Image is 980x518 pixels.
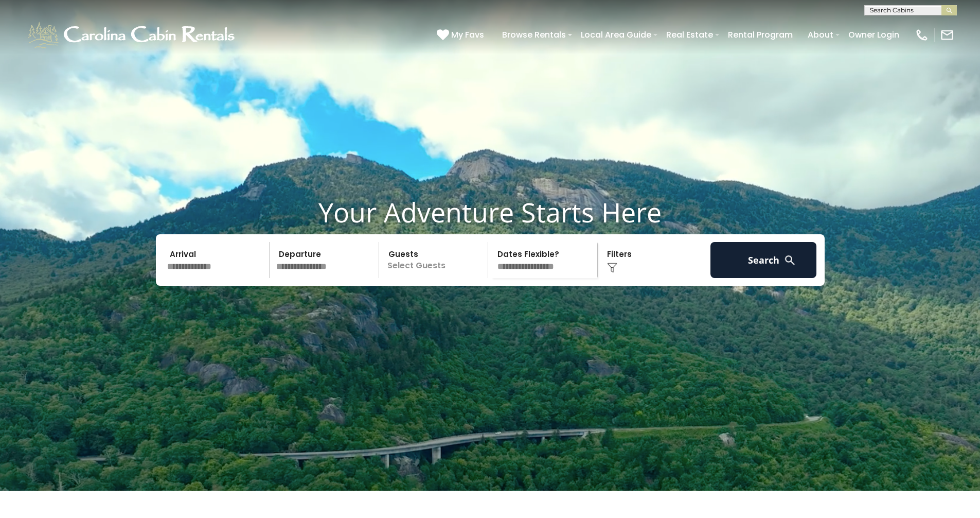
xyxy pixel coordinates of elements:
[723,26,798,44] a: Rental Program
[8,196,972,228] h1: Your Adventure Starts Here
[661,26,718,44] a: Real Estate
[26,20,239,50] img: White-1-1-2.png
[783,254,796,267] img: search-regular-white.png
[843,26,904,44] a: Owner Login
[915,28,929,42] img: phone-regular-white.png
[803,26,839,44] a: About
[497,26,571,44] a: Browse Rentals
[437,28,487,42] a: My Favs
[451,28,484,41] span: My Favs
[710,242,817,278] button: Search
[940,28,954,42] img: mail-regular-white.png
[576,26,656,44] a: Local Area Guide
[607,263,617,273] img: filter--v1.png
[382,242,488,278] p: Select Guests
